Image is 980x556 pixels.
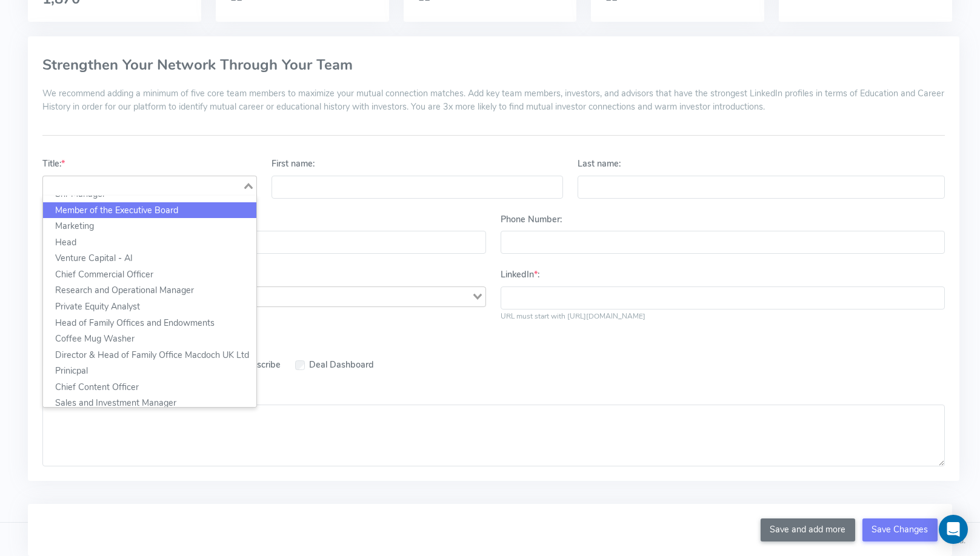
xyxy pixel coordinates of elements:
[43,202,256,219] li: Member of the Executive Board
[42,157,65,171] label: Title:
[501,311,645,321] small: URL must start with [URL][DOMAIN_NAME]
[43,282,256,299] li: Research and Operational Manager
[43,395,256,411] li: Sales and Investment Manager
[272,157,315,171] label: First name:
[43,234,256,251] li: Head
[578,157,621,171] label: Last name:
[44,290,470,304] input: Search for option
[501,213,562,227] label: Phone Number:
[43,315,256,331] li: Head of Family Offices and Endowments
[43,299,256,315] li: Private Equity Analyst
[42,176,257,196] div: Search for option
[761,518,855,541] button: Save and add more
[42,286,486,307] div: Search for option
[939,515,968,544] div: Open Intercom Messenger
[43,250,256,266] li: Venture Capital - AI
[501,268,539,282] label: LinkedIn :
[43,266,256,283] li: Chief Commercial Officer
[42,87,944,113] p: We recommend adding a minimum of five core team members to maximize your mutual connection matche...
[862,518,938,541] button: Save Changes
[309,359,374,372] label: Deal Dashboard
[43,363,256,379] li: Prinicpal
[43,379,256,395] li: Chief Content Officer
[43,347,256,363] li: Director & Head of Family Office Macdoch UK Ltd
[43,218,256,234] li: Marketing
[42,57,944,73] h3: Strengthen Your Network Through Your Team
[44,179,241,193] input: Search for option
[43,331,256,347] li: Coffee Mug Washer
